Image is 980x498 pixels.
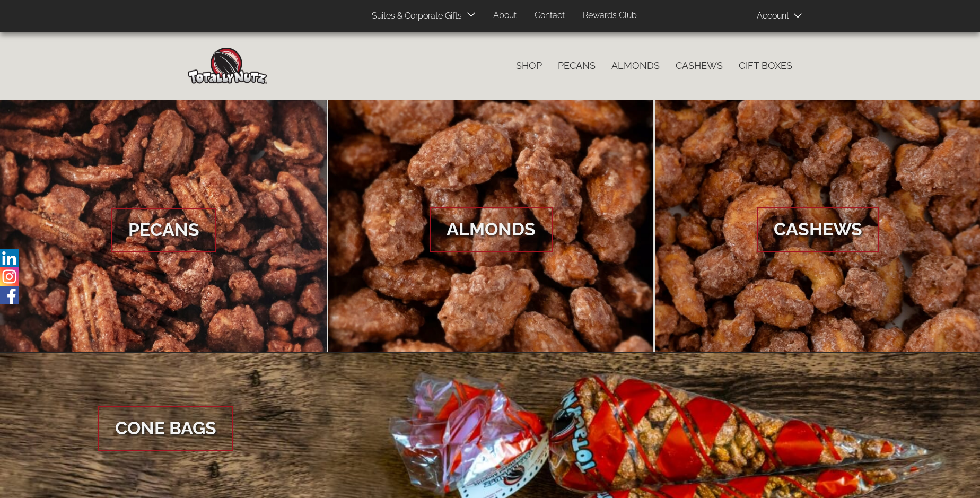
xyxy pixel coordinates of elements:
[328,100,654,353] a: Almonds
[98,406,233,451] span: Cone Bags
[757,207,879,252] span: Cashews
[188,48,267,84] img: Home
[111,208,216,252] span: Pecans
[550,55,603,77] a: Pecans
[575,5,645,26] a: Rewards Club
[527,5,573,26] a: Contact
[508,55,550,77] a: Shop
[731,55,800,77] a: Gift Boxes
[668,55,731,77] a: Cashews
[430,207,553,252] span: Almonds
[485,5,524,26] a: About
[364,6,465,27] a: Suites & Corporate Gifts
[603,55,668,77] a: Almonds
